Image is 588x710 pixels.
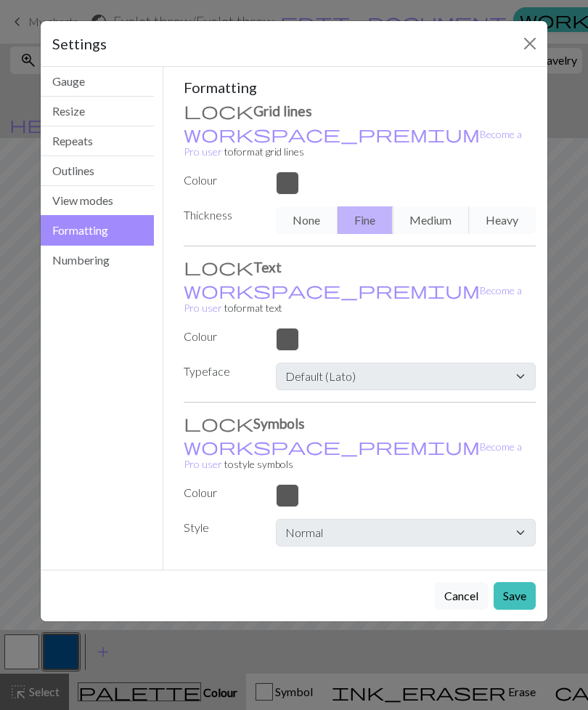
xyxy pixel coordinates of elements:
label: Colour [175,484,267,501]
small: to format grid lines [184,128,522,158]
a: Become a Pro user [184,440,522,470]
small: to style symbols [184,440,522,470]
h3: Grid lines [184,102,536,119]
h3: Text [184,258,536,275]
label: Thickness [175,206,267,228]
button: Resize [41,97,154,126]
button: Gauge [41,67,154,97]
span: workspace_premium [184,124,480,144]
a: Become a Pro user [184,128,522,158]
label: Style [175,519,267,541]
button: Save [494,582,536,610]
h5: Settings [52,33,107,55]
label: Colour [175,328,267,345]
button: Numbering [41,246,154,275]
label: Typeface [175,363,267,384]
span: workspace_premium [184,280,480,300]
button: Repeats [41,126,154,156]
button: Outlines [41,156,154,186]
button: Cancel [435,582,488,610]
label: Colour [175,172,267,189]
button: Formatting [41,215,154,246]
small: to format text [184,284,522,314]
h5: Formatting [184,78,536,96]
button: View modes [41,186,154,216]
button: Close [518,32,542,55]
a: Become a Pro user [184,284,522,314]
span: workspace_premium [184,436,480,456]
h3: Symbols [184,414,536,432]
